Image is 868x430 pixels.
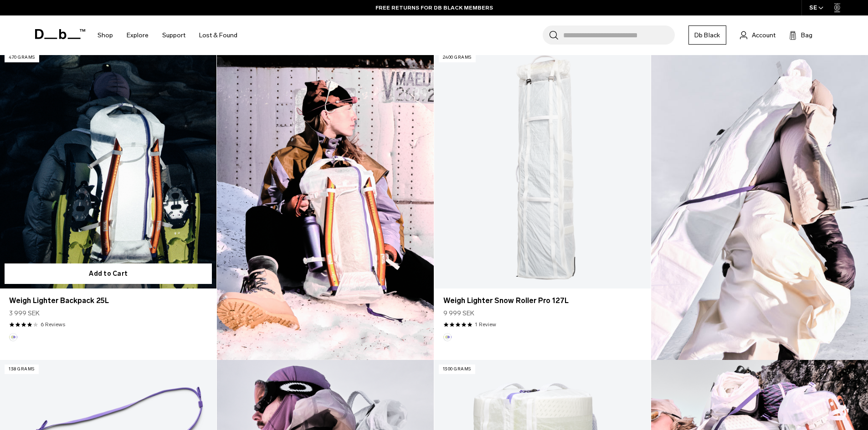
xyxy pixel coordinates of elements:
p: 2400 grams [439,53,476,62]
button: Aurora [9,333,17,341]
button: Add to Cart [5,263,212,284]
a: Db Black [688,25,726,45]
a: Weigh Lighter Backpack 25L [9,295,207,306]
a: Lost & Found [199,19,237,51]
nav: Main Navigation [91,15,244,55]
a: Weigh Lighter Snow Roller Pro 127L [434,48,651,288]
span: Account [752,30,776,40]
a: 6 reviews [41,320,65,329]
span: 3 999 SEK [9,309,40,318]
img: Content block image [651,48,868,360]
a: Explore [127,19,149,51]
p: 470 grams [5,53,39,62]
a: Shop [98,19,113,51]
button: Bag [789,30,812,40]
img: Content block image [217,48,434,360]
a: Account [740,30,776,40]
a: FREE RETURNS FOR DB BLACK MEMBERS [375,4,493,12]
span: Bag [801,30,812,40]
p: 138 grams [5,364,39,374]
a: Weigh Lighter Snow Roller Pro 127L [443,295,642,306]
span: 9 999 SEK [443,309,474,318]
p: 1300 grams [439,364,475,374]
a: 1 reviews [475,320,496,329]
button: Aurora [443,333,452,341]
a: Support [162,19,185,51]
